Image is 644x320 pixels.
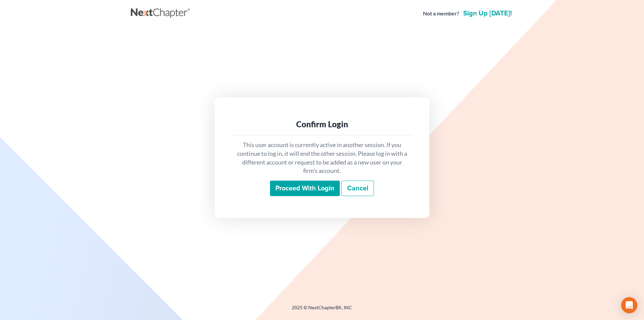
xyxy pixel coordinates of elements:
strong: Not a member? [423,10,459,17]
div: Open Intercom Messenger [621,297,637,313]
div: 2025 © NextChapterBK, INC [131,304,513,316]
a: Cancel [341,181,374,196]
p: This user account is currently active in another session. If you continue to log in, it will end ... [236,141,408,175]
a: Sign up [DATE]! [462,10,513,17]
input: Proceed with login [270,181,340,196]
div: Confirm Login [236,119,408,130]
